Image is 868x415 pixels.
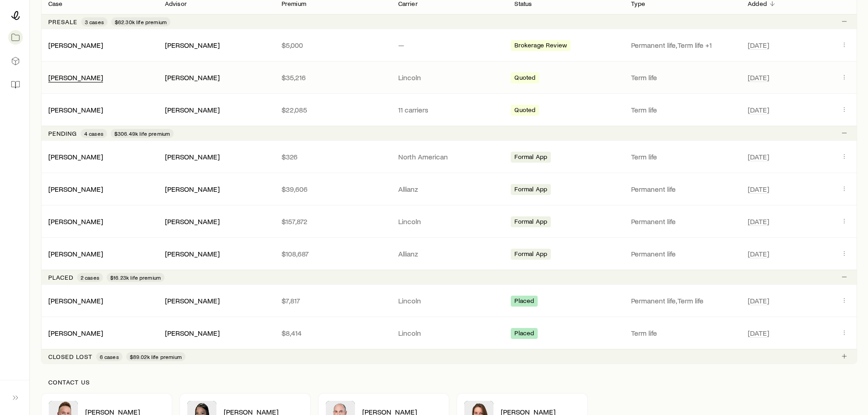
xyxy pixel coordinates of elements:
[748,105,769,114] span: [DATE]
[514,185,547,195] span: Formal App
[48,152,103,161] a: [PERSON_NAME]
[514,74,535,83] span: Quoted
[48,379,850,386] p: Contact us
[398,41,500,50] p: —
[165,184,220,194] div: [PERSON_NAME]
[748,249,769,258] span: [DATE]
[48,217,103,226] div: [PERSON_NAME]
[398,152,500,161] p: North American
[165,249,220,259] div: [PERSON_NAME]
[631,41,733,50] p: Permanent life, Term life +1
[165,296,220,306] div: [PERSON_NAME]
[398,296,500,305] p: Lincoln
[48,73,103,82] div: [PERSON_NAME]
[631,296,733,305] p: Permanent life, Term life
[282,184,384,194] p: $39,606
[514,218,547,227] span: Formal App
[48,18,77,26] p: Presale
[398,249,500,258] p: Allianz
[110,274,161,281] span: $16.23k life premium
[398,217,500,226] p: Lincoln
[165,152,220,162] div: [PERSON_NAME]
[748,73,769,82] span: [DATE]
[398,184,500,194] p: Allianz
[631,73,733,82] p: Term life
[514,297,534,307] span: Placed
[631,249,733,258] p: Permanent life
[282,249,384,258] p: $108,687
[48,130,77,137] p: Pending
[84,130,103,137] span: 4 cases
[165,105,220,115] div: [PERSON_NAME]
[48,249,103,258] a: [PERSON_NAME]
[631,217,733,226] p: Permanent life
[514,106,535,116] span: Quoted
[514,153,547,163] span: Formal App
[748,152,769,161] span: [DATE]
[48,296,103,305] a: [PERSON_NAME]
[748,184,769,194] span: [DATE]
[48,73,103,82] a: [PERSON_NAME]
[48,328,103,338] div: [PERSON_NAME]
[165,73,220,82] div: [PERSON_NAME]
[282,73,384,82] p: $35,216
[282,296,384,305] p: $7,817
[48,184,103,194] div: [PERSON_NAME]
[81,274,99,281] span: 2 cases
[165,217,220,226] div: [PERSON_NAME]
[514,41,567,51] span: Brokerage Review
[48,41,103,49] a: [PERSON_NAME]
[115,18,167,26] span: $62.30k life premium
[631,105,733,114] p: Term life
[100,353,119,360] span: 6 cases
[130,353,182,360] span: $89.02k life premium
[631,328,733,338] p: Term life
[631,152,733,161] p: Term life
[48,353,92,360] p: Closed lost
[748,217,769,226] span: [DATE]
[48,217,103,225] a: [PERSON_NAME]
[282,328,384,338] p: $8,414
[514,250,547,260] span: Formal App
[398,73,500,82] p: Lincoln
[85,18,104,26] span: 3 cases
[282,105,384,114] p: $22,085
[48,105,103,115] div: [PERSON_NAME]
[48,328,103,337] a: [PERSON_NAME]
[398,105,500,114] p: 11 carriers
[282,217,384,226] p: $157,872
[48,184,103,193] a: [PERSON_NAME]
[48,249,103,259] div: [PERSON_NAME]
[165,41,220,50] div: [PERSON_NAME]
[748,296,769,305] span: [DATE]
[398,328,500,338] p: Lincoln
[48,296,103,306] div: [PERSON_NAME]
[114,130,170,137] span: $306.49k life premium
[748,328,769,338] span: [DATE]
[748,41,769,50] span: [DATE]
[282,152,384,161] p: $326
[282,41,384,50] p: $5,000
[48,41,103,50] div: [PERSON_NAME]
[514,329,534,339] span: Placed
[48,274,73,281] p: Placed
[631,184,733,194] p: Permanent life
[165,328,220,338] div: [PERSON_NAME]
[48,152,103,162] div: [PERSON_NAME]
[48,105,103,114] a: [PERSON_NAME]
